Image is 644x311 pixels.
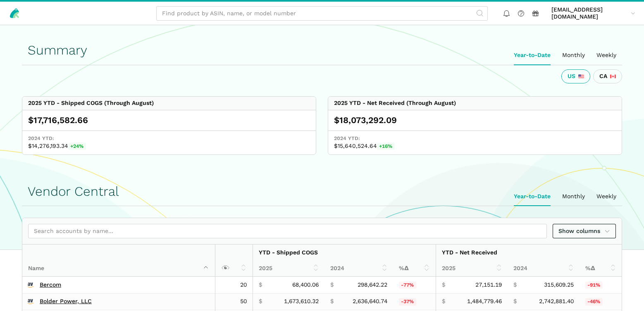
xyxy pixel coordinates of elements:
span: -91% [585,282,603,289]
span: 2024 YTD: [334,135,616,142]
span: $ [442,298,445,305]
a: Show columns [553,224,616,238]
span: -77% [399,282,416,289]
span: 1,484,779.46 [467,298,502,305]
strong: YTD - Net Received [442,249,497,256]
span: 68,400.06 [292,281,319,289]
span: -46% [585,298,603,306]
td: -77.10% [393,277,436,293]
span: US [568,73,575,80]
ui-tab: Monthly [556,46,591,65]
th: 2025: activate to sort column ascending [253,261,324,277]
ui-tab: Monthly [556,187,591,206]
div: $18,073,292.09 [334,114,616,126]
ui-tab: Year-to-Date [508,187,556,206]
div: 2025 YTD - Net Received (Through August) [334,100,456,107]
div: $17,716,582.66 [28,114,310,126]
img: 243-canada-6dcbff6b5ddfbc3d576af9e026b5d206327223395eaa30c1e22b34077c083801.svg [610,74,616,79]
span: 2024 YTD: [28,135,310,142]
th: 2024: activate to sort column ascending [508,261,580,277]
ui-tab: Year-to-Date [508,46,556,65]
span: $ [330,298,334,305]
input: Find product by ASIN, name, or model number [156,6,488,21]
span: +16% [377,143,395,150]
th: %Δ: activate to sort column ascending [393,261,436,277]
span: $ [330,281,334,289]
ui-tab: Weekly [591,46,622,65]
td: -36.52% [393,293,436,310]
span: $ [513,298,517,305]
a: Bercom [40,281,61,289]
span: $ [513,281,517,289]
span: 315,609.25 [544,281,574,289]
span: $ [259,281,262,289]
span: 27,151.19 [475,281,502,289]
span: 2,636,640.74 [353,298,387,305]
span: +24% [68,143,86,150]
th: %Δ: activate to sort column ascending [580,261,622,277]
span: Show columns [558,227,611,235]
strong: YTD - Shipped COGS [259,249,318,256]
td: 50 [215,293,253,310]
img: 226-united-states-3a775d967d35a21fe9d819e24afa6dfbf763e8f1ec2e2b5a04af89618ae55acb.svg [578,74,584,79]
td: 20 [215,277,253,293]
span: $ [442,281,445,289]
h1: Summary [28,43,616,57]
th: 2024: activate to sort column ascending [324,261,393,277]
span: 298,642.22 [358,281,387,289]
h1: Vendor Central [28,184,616,199]
span: $ [259,298,262,305]
a: Bolder Power, LLC [40,298,92,305]
a: [EMAIL_ADDRESS][DOMAIN_NAME] [549,5,638,22]
span: 2,742,881.40 [539,298,574,305]
span: 1,673,610.32 [284,298,319,305]
span: [EMAIL_ADDRESS][DOMAIN_NAME] [551,6,628,21]
span: $15,640,524.64 [334,142,616,150]
span: $14,276,193.34 [28,142,310,150]
td: -91.40% [580,277,622,293]
th: 2025: activate to sort column ascending [436,261,508,277]
ui-tab: Weekly [591,187,622,206]
td: -45.87% [580,293,622,310]
th: Name : activate to sort column descending [22,245,215,277]
span: CA [599,73,607,80]
span: -37% [399,298,416,306]
th: : activate to sort column ascending [215,245,253,277]
input: Search accounts by name... [28,224,547,238]
div: 2025 YTD - Shipped COGS (Through August) [28,100,154,107]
